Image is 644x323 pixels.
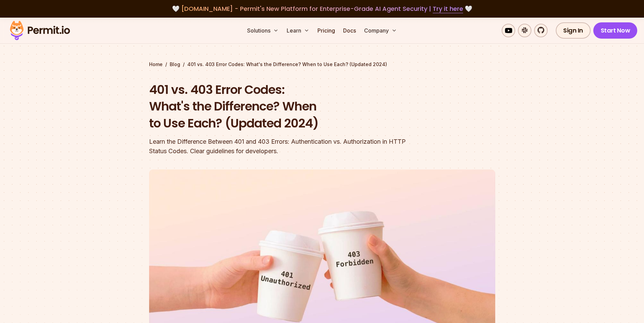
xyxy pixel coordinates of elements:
[149,61,163,68] a: Home
[556,22,591,39] a: Sign In
[284,24,312,37] button: Learn
[7,19,73,42] img: Permit logo
[149,81,409,132] h1: 401 vs. 403 Error Codes: What's the Difference? When to Use Each? (Updated 2024)
[361,24,400,37] button: Company
[244,24,281,37] button: Solutions
[16,4,628,14] div: 🤍 🤍
[181,4,463,13] span: [DOMAIN_NAME] - Permit's New Platform for Enterprise-Grade AI Agent Security |
[315,24,338,37] a: Pricing
[593,22,638,39] a: Start Now
[340,24,359,37] a: Docs
[170,61,180,68] a: Blog
[149,61,495,68] div: / /
[149,137,409,156] div: Learn the Difference Between 401 and 403 Errors: Authentication vs. Authorization in HTTP Status ...
[433,4,463,13] a: Try it here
